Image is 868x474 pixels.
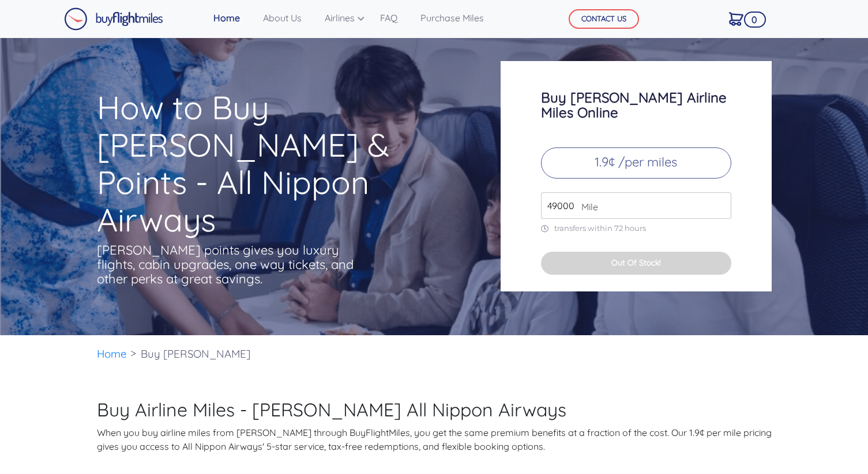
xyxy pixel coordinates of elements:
[375,6,402,29] a: FAQ
[576,200,598,214] span: Mile
[97,426,772,453] p: When you buy airline miles from [PERSON_NAME] through BuyFlightMiles, you get the same premium be...
[320,6,362,29] a: Airlines
[541,90,731,120] h3: Buy [PERSON_NAME] Airline Miles Online
[97,89,456,238] h1: How to Buy [PERSON_NAME] & Points - All Nippon Airways
[569,9,639,29] button: CONTACT US
[64,5,163,33] a: Buy Flight Miles Logo
[729,12,743,26] img: Cart
[97,347,127,361] a: Home
[64,7,163,31] img: Buy Flight Miles Logo
[258,6,306,29] a: About Us
[541,252,731,275] button: Out Of Stock!
[541,223,731,233] p: transfers within 72 hours
[744,12,765,28] span: 0
[209,6,245,29] a: Home
[97,243,356,286] p: [PERSON_NAME] points gives you luxury flights, cabin upgrades, one way tickets, and other perks a...
[724,6,748,31] a: 0
[416,6,489,29] a: Purchase Miles
[97,399,772,420] h2: Buy Airline Miles - [PERSON_NAME] All Nippon Airways
[135,335,256,373] li: Buy [PERSON_NAME]
[541,147,731,179] p: 1.9¢ /per miles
